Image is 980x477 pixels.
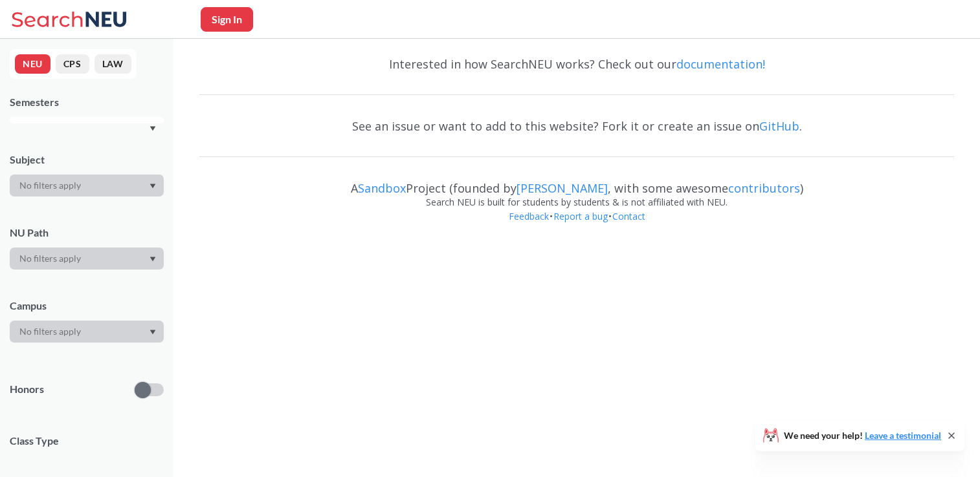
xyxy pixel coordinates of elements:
a: Sandbox [358,180,406,196]
span: We need your help! [784,431,941,440]
a: Contact [612,210,646,222]
div: Dropdown arrow [10,248,164,270]
a: Report a bug [553,210,608,222]
p: Honors [10,382,44,397]
div: See an issue or want to add to this website? Fork it or create an issue on . [199,107,954,145]
div: Campus [10,299,164,313]
div: Semesters [10,95,164,109]
svg: Dropdown arrow [150,184,156,189]
div: Subject [10,153,164,167]
svg: Dropdown arrow [150,126,156,131]
a: documentation! [676,56,765,72]
a: [PERSON_NAME] [517,180,608,196]
div: NU Path [10,226,164,240]
svg: Dropdown arrow [150,257,156,262]
div: • • [199,209,954,243]
button: CPS [56,54,89,74]
a: contributors [728,180,800,196]
div: Interested in how SearchNEU works? Check out our [199,45,954,83]
button: Sign In [201,7,253,32]
div: Dropdown arrow [10,321,164,343]
svg: Dropdown arrow [150,330,156,335]
button: NEU [15,54,50,74]
a: Feedback [508,210,550,222]
a: Leave a testimonial [865,430,941,441]
div: Dropdown arrow [10,175,164,196]
span: Class Type [10,434,164,448]
div: A Project (founded by , with some awesome ) [199,169,954,195]
div: Search NEU is built for students by students & is not affiliated with NEU. [199,195,954,209]
a: GitHub [759,118,799,134]
button: LAW [95,54,131,74]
